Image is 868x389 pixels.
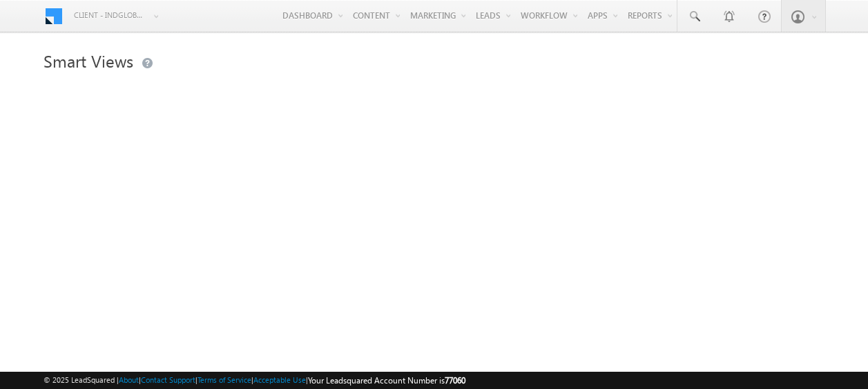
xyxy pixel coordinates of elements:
[44,50,133,72] span: Smart Views
[197,375,251,384] a: Terms of Service
[119,375,139,384] a: About
[308,375,465,386] span: Your Leadsquared Account Number is
[44,374,465,387] span: © 2025 LeadSquared | | | | |
[141,375,195,384] a: Contact Support
[445,375,465,386] span: 77060
[74,8,146,22] span: Client - indglobal1 (77060)
[253,375,306,384] a: Acceptable Use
